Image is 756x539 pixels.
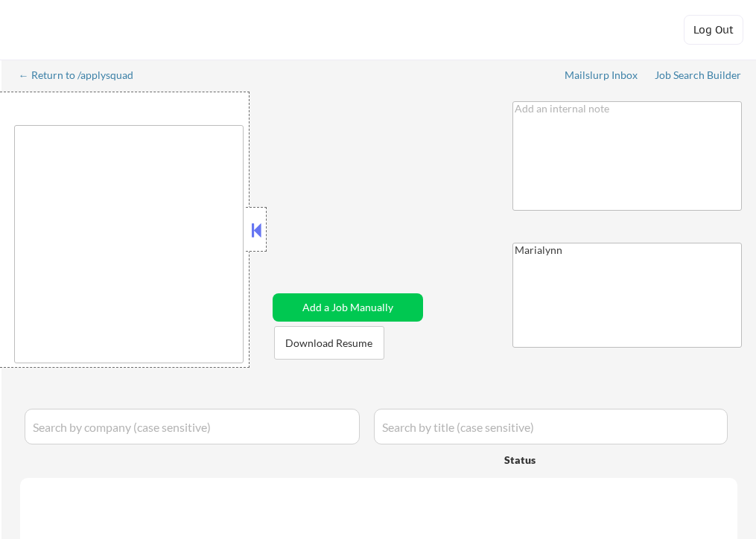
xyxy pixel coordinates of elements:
[25,409,360,444] input: Search by company (case sensitive)
[655,70,742,80] div: Job Search Builder
[565,69,639,84] a: Mailslurp Inbox
[684,15,743,45] button: Log Out
[19,69,147,84] a: ← Return to /applysquad
[374,409,728,444] input: Search by title (case sensitive)
[274,326,384,360] button: Download Resume
[504,446,632,473] div: Status
[273,293,423,322] button: Add a Job Manually
[565,70,639,80] div: Mailslurp Inbox
[19,70,147,80] div: ← Return to /applysquad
